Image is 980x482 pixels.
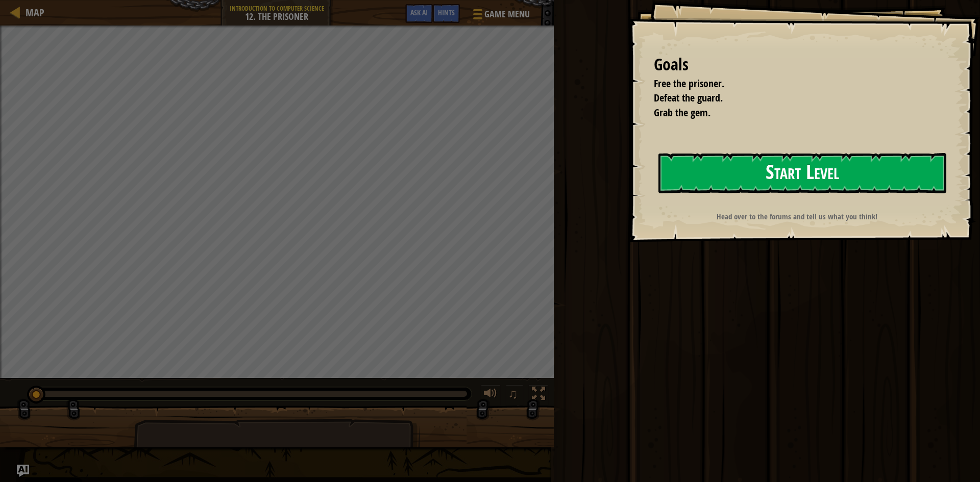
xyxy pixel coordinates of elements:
[17,465,29,477] button: Ask AI
[405,4,433,23] button: Ask AI
[484,8,530,21] span: Game Menu
[410,8,428,17] span: Ask AI
[654,77,724,90] span: Free the prisoner.
[654,53,944,77] div: Goals
[480,385,501,405] button: Adjust volume
[438,8,455,17] span: Hints
[654,106,710,119] span: Grab the gem.
[508,386,518,401] span: ♫
[528,385,549,405] button: Toggle fullscreen
[641,106,942,120] li: Grab the gem.
[641,77,942,91] li: Free the prisoner.
[465,4,536,28] button: Game Menu
[26,6,44,19] span: Map
[654,91,723,105] span: Defeat the guard.
[641,91,942,106] li: Defeat the guard.
[506,385,523,405] button: ♫
[717,211,877,222] strong: Head over to the forums and tell us what you think!
[20,6,44,19] a: Map
[658,153,946,193] button: Start Level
